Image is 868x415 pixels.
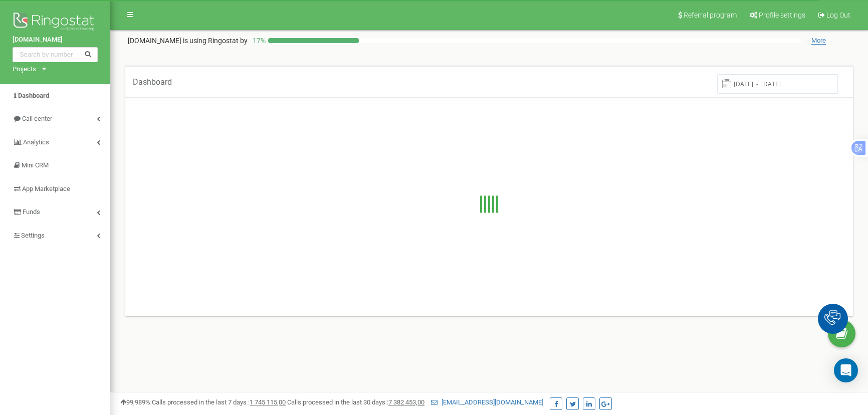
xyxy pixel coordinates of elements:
[13,65,36,74] div: Projects
[13,47,98,62] input: Search by number
[684,11,737,19] span: Referral program
[431,398,543,406] a: [EMAIL_ADDRESS][DOMAIN_NAME]
[826,11,850,19] span: Log Out
[152,398,286,406] span: Calls processed in the last 7 days :
[22,161,49,169] span: Mini CRM
[120,398,150,406] span: 99,989%
[22,185,70,192] span: App Marketplace
[128,36,248,46] p: [DOMAIN_NAME]
[248,36,268,46] p: 17 %
[18,92,49,99] span: Dashboard
[13,35,98,45] a: [DOMAIN_NAME]
[21,232,45,239] span: Settings
[23,138,49,146] span: Analytics
[388,398,424,406] u: 7 382 453,00
[183,37,248,45] span: is using Ringostat by
[811,37,826,45] span: More
[23,208,40,216] span: Funds
[22,115,52,122] span: Call center
[250,398,286,406] u: 1 745 115,00
[13,10,98,35] img: Ringostat logo
[759,11,805,19] span: Profile settings
[834,358,858,382] div: Open Intercom Messenger
[287,398,424,406] span: Calls processed in the last 30 days :
[133,77,172,87] span: Dashboard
